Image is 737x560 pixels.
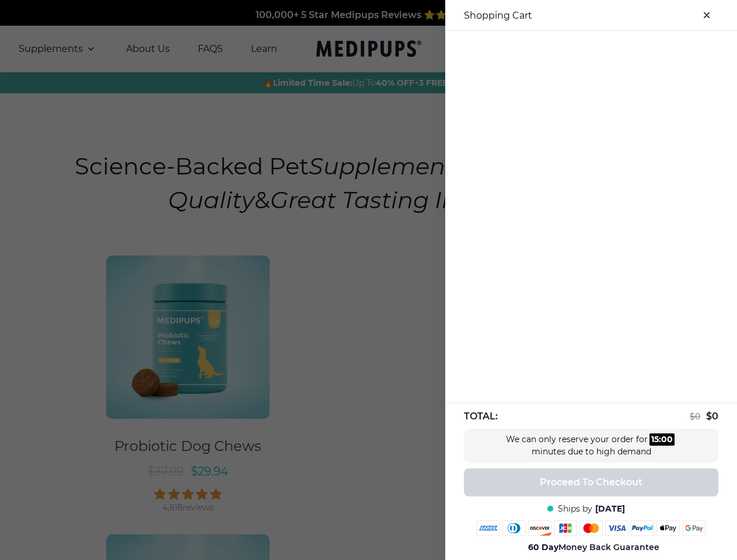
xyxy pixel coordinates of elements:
[502,520,526,536] img: diners-club
[477,520,500,536] img: amex
[595,503,625,514] span: [DATE]
[682,520,705,536] img: google
[579,520,603,536] img: mastercard
[504,433,679,458] div: We can only reserve your order for minutes due to high demand
[651,433,659,446] div: 15
[656,520,680,536] img: apple
[528,520,551,536] img: discover
[690,411,700,422] span: $ 0
[649,433,675,446] div: :
[661,433,673,446] div: 00
[695,3,718,27] button: close-cart
[558,503,592,514] span: Ships by
[554,520,577,536] img: jcb
[706,411,718,422] span: $ 0
[528,542,659,553] span: Money Back Guarantee
[464,10,532,21] h3: Shopping Cart
[528,542,558,552] strong: 60 Day
[631,520,654,536] img: paypal
[464,410,498,423] span: TOTAL:
[605,520,628,536] img: visa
